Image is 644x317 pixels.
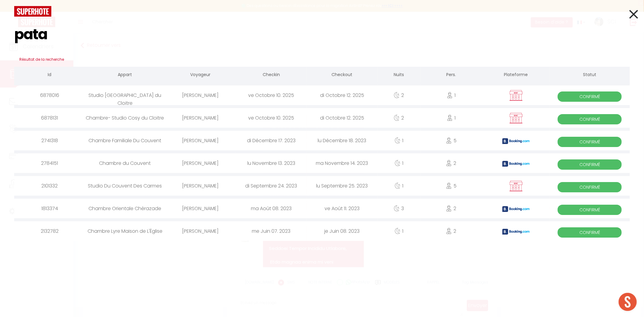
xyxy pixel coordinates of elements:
div: 6878016 [14,85,85,105]
div: je Juin 08. 2023 [307,221,378,241]
div: Ouvrir le chat [619,293,637,311]
div: lu Septembre 25. 2023 [307,176,378,196]
div: 3 [377,199,421,218]
div: 2 [377,108,421,128]
div: 1813374 [14,199,85,218]
div: 2 [377,85,421,105]
div: ma Août 08. 2023 [236,199,306,218]
span: Confirmé [558,227,622,238]
span: Confirmé [558,159,622,170]
div: di Décembre 17. 2023 [236,131,306,150]
div: [PERSON_NAME] [165,153,236,173]
div: di Octobre 12. 2025 [307,85,378,105]
th: Nuits [377,67,421,84]
div: 6878131 [14,108,85,128]
th: Checkin [236,67,306,84]
th: Checkout [307,67,378,84]
div: [PERSON_NAME] [165,176,236,196]
th: Statut [550,67,630,84]
div: 5 [421,131,482,150]
div: di Septembre 24. 2023 [236,176,306,196]
span: Confirmé [558,205,622,215]
img: rent.png [508,180,524,192]
img: booking2.png [502,138,530,144]
div: 2 [421,221,482,241]
div: 5 [421,176,482,196]
div: ve Août 11. 2023 [307,199,378,218]
input: Tapez pour rechercher... [14,17,630,52]
span: Confirmé [558,137,622,147]
div: 2784151 [14,153,85,173]
div: ve Octobre 10. 2025 [236,108,306,128]
div: 1 [377,176,421,196]
div: 1 [377,221,421,241]
img: rent.png [508,90,524,101]
div: me Juin 07. 2023 [236,221,306,241]
img: rent.png [508,112,524,124]
img: logo [14,6,51,17]
div: 2 [421,153,482,173]
div: [PERSON_NAME] [165,221,236,241]
div: Studio Du Couvent Des Carmes [85,176,165,196]
div: 2101332 [14,176,85,196]
img: booking2.png [502,206,530,212]
span: Confirmé [558,182,622,192]
img: booking2.png [502,229,530,235]
div: 1 [421,85,482,105]
div: 1 [421,108,482,128]
div: Chambre Lyre Maison de L'Église [85,221,165,241]
th: Pers. [421,67,482,84]
div: 2132782 [14,221,85,241]
div: lu Décembre 18. 2023 [307,131,378,150]
span: Confirmé [558,114,622,124]
div: Chambre- Studio Cosy du Cloitre [85,108,165,128]
div: 1 [377,153,421,173]
div: [PERSON_NAME] [165,108,236,128]
div: ve Octobre 10. 2025 [236,85,306,105]
div: 2741318 [14,131,85,150]
th: Id [14,67,85,84]
div: lu Novembre 13. 2023 [236,153,306,173]
div: Studio [GEOGRAPHIC_DATA] du Cloitre [85,85,165,105]
div: Chambre Orientale Chèrazade [85,199,165,218]
div: di Octobre 12. 2025 [307,108,378,128]
div: 1 [377,131,421,150]
div: 2 [421,199,482,218]
div: Chambre Familiale Du Couvent [85,131,165,150]
div: ma Novembre 14. 2023 [307,153,378,173]
div: [PERSON_NAME] [165,199,236,218]
h3: Résultat de la recherche [14,52,630,67]
th: Plateforme [482,67,550,84]
th: Appart [85,67,165,84]
th: Voyageur [165,67,236,84]
span: Confirmé [558,91,622,102]
img: booking2.png [502,161,530,167]
div: [PERSON_NAME] [165,131,236,150]
div: Chambre du Couvent [85,153,165,173]
div: [PERSON_NAME] [165,85,236,105]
